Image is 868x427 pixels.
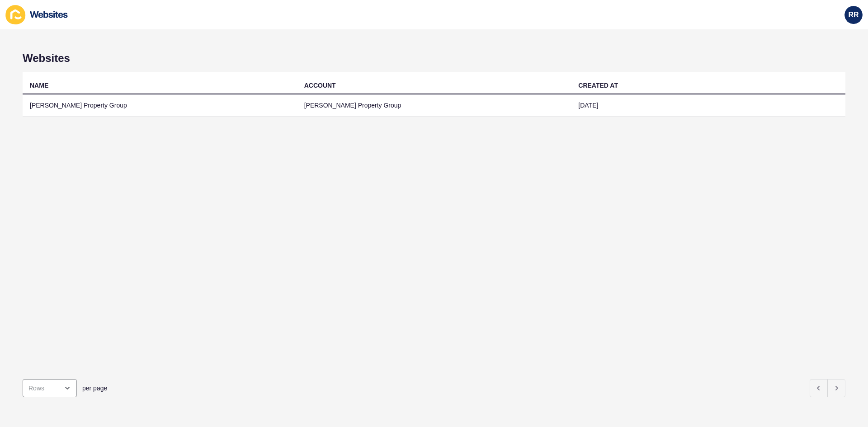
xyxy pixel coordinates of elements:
td: [DATE] [571,94,845,117]
td: [PERSON_NAME] Property Group [297,94,571,117]
span: RR [848,10,859,19]
div: NAME [30,81,48,90]
td: [PERSON_NAME] Property Group [23,94,297,117]
div: ACCOUNT [304,81,336,90]
div: open menu [23,379,77,397]
span: per page [82,384,107,393]
h1: Websites [23,52,845,65]
div: CREATED AT [578,81,618,90]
